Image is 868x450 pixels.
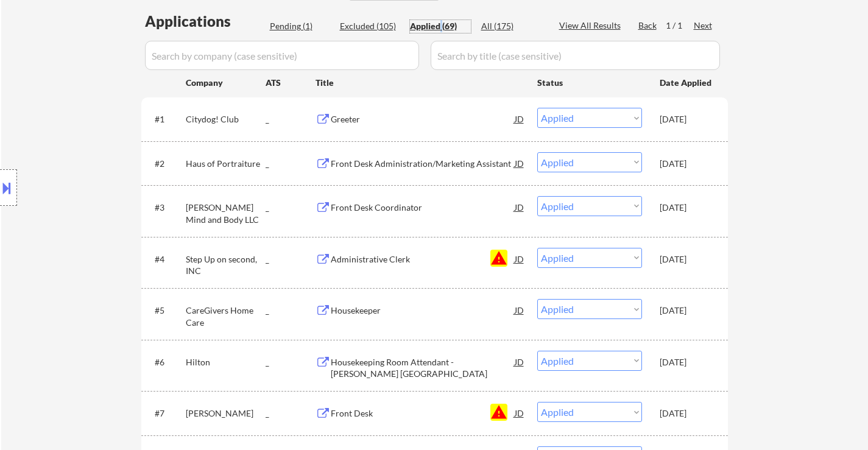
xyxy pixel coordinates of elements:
div: Date Applied [660,77,713,89]
div: Status [537,71,642,93]
div: 1 / 1 [666,19,694,32]
button: warning [490,404,507,421]
div: Applications [145,14,266,29]
div: [DATE] [660,407,713,420]
input: Search by title (case sensitive) [431,41,720,70]
div: JD [513,299,526,321]
div: Haus of Portraiture [186,158,266,170]
div: Back [638,19,658,32]
div: [PERSON_NAME] Mind and Body LLC [186,202,266,225]
div: [DATE] [660,253,713,265]
div: All (175) [481,20,542,32]
div: Step Up on second, INC [186,253,266,277]
div: Housekeeping Room Attendant - [PERSON_NAME] [GEOGRAPHIC_DATA] [331,356,515,380]
div: [DATE] [660,113,713,125]
div: #6 [155,356,176,368]
div: Company [186,77,266,89]
div: _ [266,158,316,170]
div: Applied (69) [410,20,471,32]
div: Greeter [331,113,515,125]
div: _ [266,113,316,125]
input: Search by company (case sensitive) [145,41,419,70]
div: _ [266,304,316,317]
div: Front Desk [331,407,515,420]
div: Housekeeper [331,304,515,317]
div: Front Desk Coordinator [331,202,515,214]
div: View All Results [559,19,624,32]
div: [DATE] [660,304,713,317]
div: #7 [155,407,176,420]
div: Excluded (105) [340,20,401,32]
div: Title [316,77,526,89]
div: ATS [266,77,316,89]
div: JD [513,108,526,130]
div: _ [266,253,316,265]
div: JD [513,196,526,218]
div: JD [513,152,526,174]
div: JD [513,402,526,424]
div: [DATE] [660,356,713,368]
div: [PERSON_NAME] [186,407,266,420]
div: JD [513,248,526,270]
div: Administrative Clerk [331,253,515,265]
div: Pending (1) [270,20,331,32]
div: _ [266,407,316,420]
div: Front Desk Administration/Marketing Assistant [331,158,515,170]
div: [DATE] [660,158,713,170]
div: Hilton [186,356,266,368]
div: CareGivers Home Care [186,304,266,328]
button: warning [490,250,507,267]
div: Next [694,19,713,32]
div: Citydog! Club [186,113,266,125]
div: _ [266,202,316,214]
div: _ [266,356,316,368]
div: JD [513,351,526,373]
div: [DATE] [660,202,713,214]
div: #5 [155,304,176,317]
